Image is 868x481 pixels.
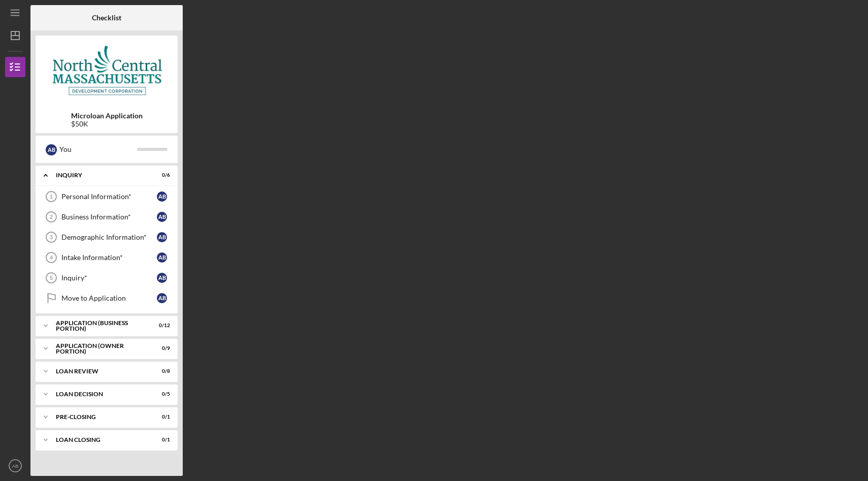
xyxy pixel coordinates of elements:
[71,112,143,120] b: Microloan Application
[56,391,145,397] div: LOAN DECISION
[152,172,170,178] div: 0 / 6
[41,207,173,227] a: 2Business Information*AB
[50,194,53,200] tspan: 1
[36,41,178,102] img: Product logo
[152,391,170,397] div: 0 / 5
[157,212,167,222] div: A B
[157,232,167,242] div: A B
[41,288,173,308] a: Move to ApplicationAB
[152,345,170,351] div: 0 / 9
[50,275,53,281] tspan: 5
[56,368,145,374] div: LOAN REVIEW
[50,254,53,261] tspan: 4
[41,247,173,268] a: 4Intake Information*AB
[157,293,167,303] div: A B
[59,141,137,158] div: You
[50,214,53,220] tspan: 2
[92,14,121,22] b: Checklist
[41,268,173,288] a: 5Inquiry*AB
[56,320,145,332] div: APPLICATION (BUSINESS PORTION)
[152,368,170,374] div: 0 / 8
[61,253,157,262] div: Intake Information*
[46,144,57,155] div: A B
[71,120,143,128] div: $50K
[5,456,25,476] button: AB
[157,252,167,263] div: A B
[61,294,157,302] div: Move to Application
[152,437,170,443] div: 0 / 1
[61,193,157,201] div: Personal Information*
[56,172,145,178] div: INQUIRY
[152,323,170,329] div: 0 / 12
[50,234,53,240] tspan: 3
[152,414,170,420] div: 0 / 1
[61,274,157,282] div: Inquiry*
[56,437,145,443] div: LOAN CLOSING
[157,273,167,283] div: A B
[56,414,145,420] div: PRE-CLOSING
[56,343,145,355] div: APPLICATION (OWNER PORTION)
[61,213,157,221] div: Business Information*
[41,186,173,207] a: 1Personal Information*AB
[41,227,173,247] a: 3Demographic Information*AB
[157,191,167,202] div: A B
[61,233,157,241] div: Demographic Information*
[12,463,19,469] text: AB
